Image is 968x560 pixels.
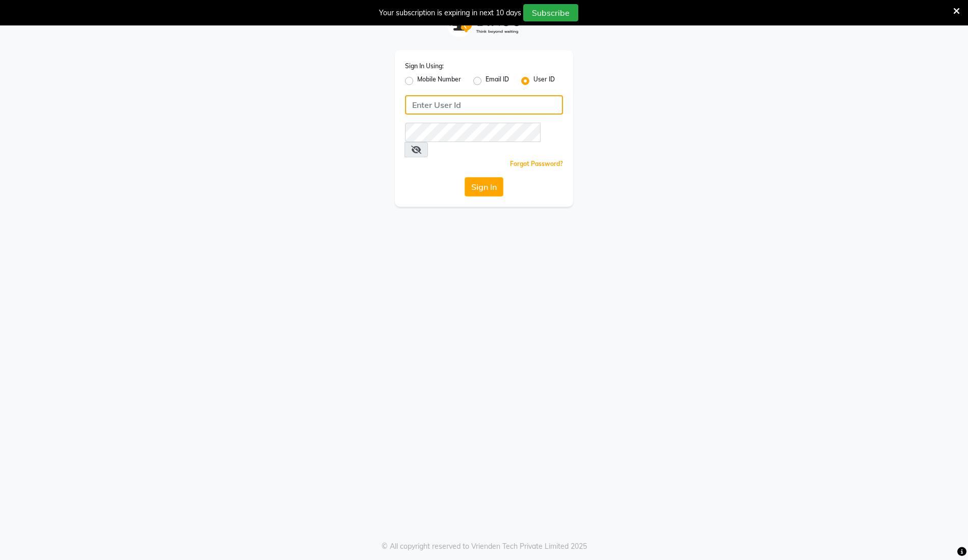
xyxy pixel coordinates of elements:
[510,160,563,167] a: Forgot Password?
[465,177,503,197] button: Sign In
[405,123,541,142] input: Username
[405,62,444,71] label: Sign In Using:
[405,95,563,115] input: Username
[379,8,521,18] div: Your subscription is expiring in next 10 days
[417,75,461,87] label: Mobile Number
[533,75,555,87] label: User ID
[523,4,578,21] button: Subscribe
[486,75,509,87] label: Email ID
